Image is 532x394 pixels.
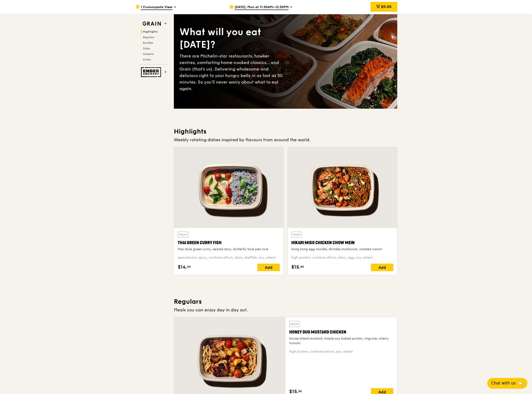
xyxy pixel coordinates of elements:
[491,380,516,386] span: Chat with us
[291,255,393,260] div: high protein, contains allium, dairy, egg, soy, wheat
[518,380,523,386] span: 🦙
[291,239,393,246] div: Hikari Miso Chicken Chow Mein
[235,5,289,10] span: [DATE], Mon at 11:30AM–12:30PM
[291,232,302,238] div: Warm
[141,67,162,77] img: Ember Smokery web logo
[371,264,393,271] div: Add
[174,307,397,313] div: Meals you can enjoy day in day out.
[178,247,280,252] div: thai style green curry, seared dory, butterfly blue pea rice
[179,53,286,92] div: There are Michelin-star restaurants, hawker centres, comforting home-cooked classics… and Grain (...
[178,264,187,271] span: $14.
[289,329,393,335] div: Honey Duo Mustard Chicken
[143,36,154,39] span: Regulars
[143,52,154,56] span: Desserts
[174,137,397,143] div: Weekly rotating dishes inspired by flavours from around the world.
[179,26,286,51] div: What will you eat [DATE]?
[291,264,300,271] span: $15.
[298,389,302,393] span: 50
[381,4,391,9] span: $0.00
[143,41,153,44] span: Bundles
[143,58,151,61] span: Drinks
[143,47,150,50] span: Sides
[291,247,393,252] div: hong kong egg noodle, shiitake mushroom, roasted carrot
[143,30,158,33] span: Highlights
[141,5,172,10] span: 1 Fusionopolis View
[289,336,393,346] div: house-blend mustard, maple soy baked potato, linguine, cherry tomato
[178,232,188,238] div: Warm
[187,265,191,269] span: 00
[178,255,280,260] div: pescatarian, spicy, contains allium, dairy, shellfish, soy, wheat
[257,264,280,271] div: Add
[289,321,300,327] div: Warm
[487,378,527,389] button: Chat with us🦙
[174,127,397,136] h3: Highlights
[289,349,393,354] div: high protein, contains allium, soy, wheat
[141,20,162,28] img: Grain web logo
[300,265,304,269] span: 50
[178,239,280,246] div: Thai Green Curry Fish
[174,297,397,306] h3: Regulars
